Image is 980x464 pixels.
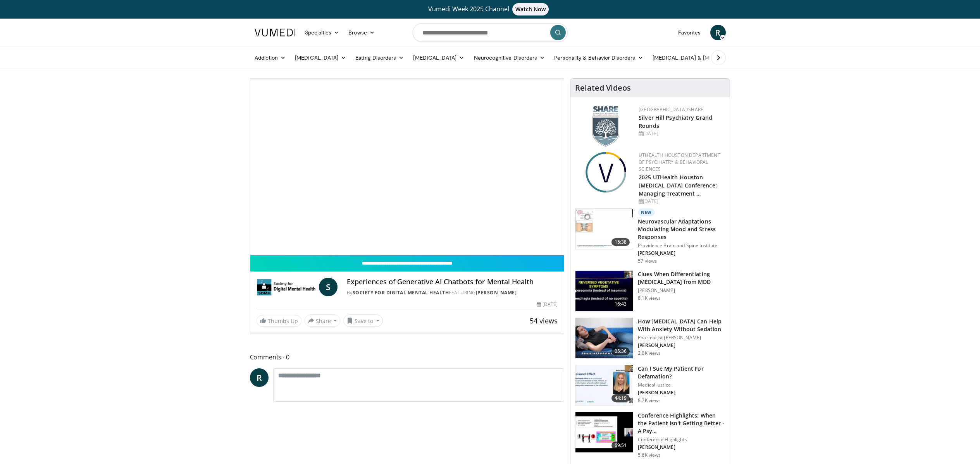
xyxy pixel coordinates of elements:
[476,289,517,296] a: [PERSON_NAME]
[257,315,301,327] a: Thumbs Up
[710,25,726,40] a: R
[255,29,296,36] img: VuMedi Logo
[257,278,316,296] img: Society for Digital Mental Health
[611,300,630,308] span: 16:43
[549,50,648,65] a: Personality & Behavior Disorders
[256,3,725,15] a: Vumedi Week 2025 ChannelWatch Now
[290,50,351,65] a: [MEDICAL_DATA]
[638,208,655,216] p: New
[638,270,725,286] h3: Clues When Differentiating [MEDICAL_DATA] from MDD
[638,365,725,380] h3: Can I Sue My Patient For Defamation?
[575,83,631,93] h4: Related Videos
[575,209,633,249] img: 4562edde-ec7e-4758-8328-0659f7ef333d.150x105_q85_crop-smart_upscale.jpg
[638,242,725,249] p: Providence Brain and Spine Institute
[575,318,725,359] a: 05:36 How [MEDICAL_DATA] Can Help With Anxiety Without Sedation Pharmacist [PERSON_NAME] [PERSON_...
[575,318,633,358] img: 7bfe4765-2bdb-4a7e-8d24-83e30517bd33.150x105_q85_crop-smart_upscale.jpg
[638,258,657,264] p: 57 views
[530,316,558,325] span: 54 views
[638,444,725,450] p: [PERSON_NAME]
[638,342,725,349] p: [PERSON_NAME]
[300,25,344,40] a: Specialties
[638,218,725,241] h3: Neurovascular Adaptations Modulating Mood and Stress Responses
[639,174,717,197] a: 2025 UTHealth Houston [MEDICAL_DATA] Conference: Managing Treatment …
[673,25,706,40] a: Favorites
[611,238,630,246] span: 15:38
[575,365,725,406] a: 44:19 Can I Sue My Patient For Defamation? Medical Justice [PERSON_NAME] 8.7K views
[250,368,269,387] a: R
[469,50,550,65] a: Neurocognitive Disorders
[305,314,341,327] button: Share
[638,287,725,294] p: [PERSON_NAME]
[639,152,720,172] a: UTHealth Houston Department of Psychiatry & Behavioral Sciences
[575,270,725,311] a: 16:43 Clues When Differentiating [MEDICAL_DATA] from MDD [PERSON_NAME] 8.1K views
[343,314,383,327] button: Save to
[611,442,630,449] span: 69:51
[575,271,633,311] img: a6520382-d332-4ed3-9891-ee688fa49237.150x105_q85_crop-smart_upscale.jpg
[353,289,449,296] a: Society for Digital Mental Health
[648,50,759,65] a: [MEDICAL_DATA] & [MEDICAL_DATA]
[638,295,661,301] p: 8.1K views
[537,301,558,308] div: [DATE]
[592,106,619,147] img: f8aaeb6d-318f-4fcf-bd1d-54ce21f29e87.png.150x105_q85_autocrop_double_scale_upscale_version-0.2.png
[639,198,723,205] div: [DATE]
[611,347,630,355] span: 05:36
[250,352,565,362] span: Comments 0
[344,25,379,40] a: Browse
[575,208,725,264] a: 15:38 New Neurovascular Adaptations Modulating Mood and Stress Responses Providence Brain and Spi...
[250,50,291,65] a: Addiction
[408,50,469,65] a: [MEDICAL_DATA]
[586,152,626,192] img: da6ca4d7-4c4f-42ba-8ea6-731fee8dde8f.png.150x105_q85_autocrop_double_scale_upscale_version-0.2.png
[638,397,661,404] p: 8.7K views
[638,382,725,388] p: Medical Justice
[638,350,661,356] p: 2.0K views
[575,365,633,406] img: 50d22204-cc18-4df3-8da3-77ec835a907d.150x105_q85_crop-smart_upscale.jpg
[639,130,723,137] div: [DATE]
[638,250,725,256] p: [PERSON_NAME]
[611,394,630,402] span: 44:19
[250,79,564,255] video-js: Video Player
[638,437,725,443] p: Conference Highlights
[638,390,725,396] p: [PERSON_NAME]
[351,50,408,65] a: Eating Disorders
[639,106,703,113] a: [GEOGRAPHIC_DATA]/SHARE
[319,278,338,296] a: S
[638,412,725,435] h3: Conference Highlights: When the Patient Isn't Getting Better - A Psy…
[639,114,712,129] a: Silver Hill Psychiatry Grand Rounds
[638,318,725,333] h3: How [MEDICAL_DATA] Can Help With Anxiety Without Sedation
[575,412,633,452] img: 4362ec9e-0993-4580-bfd4-8e18d57e1d49.150x105_q85_crop-smart_upscale.jpg
[638,335,725,341] p: Pharmacist [PERSON_NAME]
[575,412,725,458] a: 69:51 Conference Highlights: When the Patient Isn't Getting Better - A Psy… Conference Highlights...
[512,3,549,15] span: Watch Now
[347,278,558,286] h4: Experiences of Generative AI Chatbots for Mental Health
[638,452,661,458] p: 5.6K views
[347,289,558,296] div: By FEATURING
[413,23,568,42] input: Search topics, interventions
